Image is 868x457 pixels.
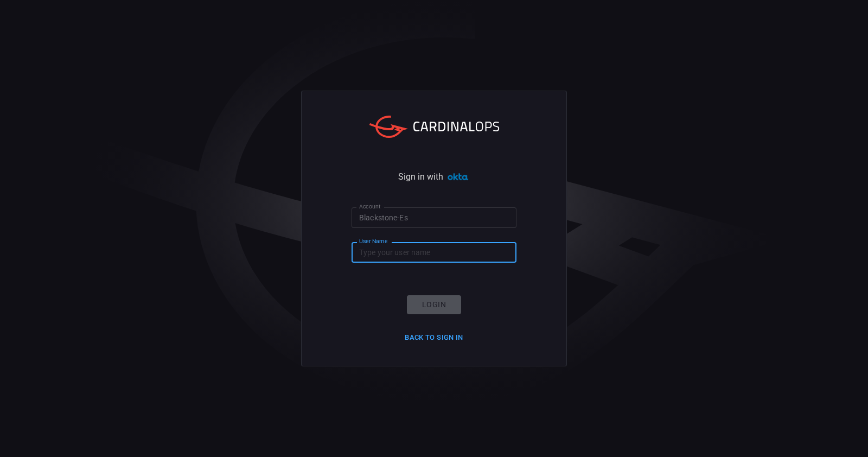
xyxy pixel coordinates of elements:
[446,173,469,181] img: Ad5vKXme8s1CQAAAABJRU5ErkJggg==
[352,207,516,227] input: Type your account
[352,242,516,262] input: Type your user name
[359,202,381,211] label: Account
[398,329,470,346] button: Back to Sign in
[359,237,387,245] label: User Name
[398,173,443,181] span: Sign in with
